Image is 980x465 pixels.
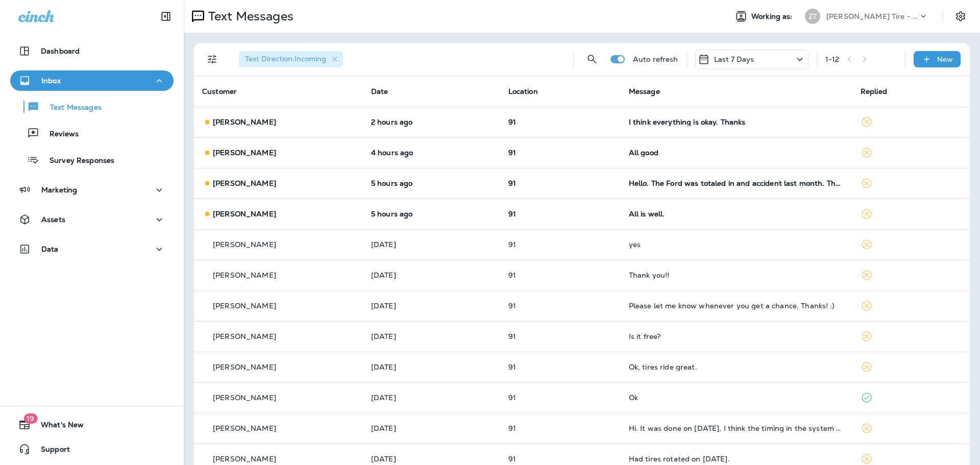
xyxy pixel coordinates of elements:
button: Settings [951,7,970,26]
button: Search Messages [582,49,602,69]
p: [PERSON_NAME] [213,455,276,463]
span: 91 [508,148,516,157]
p: Reviews [39,130,79,139]
p: [PERSON_NAME] [213,302,276,310]
span: 91 [508,209,516,218]
p: [PERSON_NAME] [213,210,276,218]
p: Oct 8, 2025 11:25 AM [371,332,492,340]
div: Ok [629,394,844,402]
p: Oct 14, 2025 11:22 AM [371,179,492,187]
span: Date [371,87,388,96]
span: 19 [23,413,37,424]
span: Customer [202,87,237,96]
button: Support [10,439,174,459]
p: Text Messages [204,9,293,24]
button: Reviews [10,123,174,144]
p: Oct 6, 2025 01:40 PM [371,394,492,402]
p: [PERSON_NAME] [213,332,276,340]
p: [PERSON_NAME] [213,118,276,126]
button: Dashboard [10,41,174,61]
p: [PERSON_NAME] [213,240,276,249]
p: Oct 14, 2025 11:35 AM [371,149,492,157]
div: Please let me know whenever you get a chance. Thanks! :) [629,302,844,310]
div: Hello. The Ford was totaled in and accident last month. Thanks! [629,179,844,187]
button: Assets [10,209,174,230]
div: Text Direction:Incoming [239,51,343,67]
span: 91 [508,362,516,372]
button: Text Messages [10,96,174,117]
span: 91 [508,271,516,280]
span: Message [629,87,660,96]
p: Oct 6, 2025 11:26 AM [371,424,492,432]
div: All good [629,149,844,157]
p: New [937,55,953,63]
p: Oct 14, 2025 11:19 AM [371,210,492,218]
div: yes [629,240,844,249]
p: Inbox [41,77,61,85]
div: Thank you!! [629,271,844,279]
button: Marketing [10,180,174,200]
div: Ok, tires ride great. [629,363,844,371]
p: Survey Responses [39,156,114,166]
p: Oct 14, 2025 01:30 PM [371,118,492,126]
p: Data [41,245,59,253]
p: Last 7 Days [714,55,754,63]
div: 1 - 12 [825,55,840,63]
button: Survey Responses [10,149,174,170]
p: Oct 7, 2025 11:29 AM [371,363,492,371]
div: Had tires rotated on September 2nd. [629,455,844,463]
div: Is it free? [629,332,844,340]
p: Auto refresh [633,55,678,63]
button: Filters [202,49,223,69]
p: [PERSON_NAME] Tire - [PERSON_NAME] [826,12,918,20]
button: Collapse Sidebar [152,6,180,27]
span: 91 [508,179,516,188]
span: 91 [508,117,516,127]
p: [PERSON_NAME] [213,149,276,157]
p: Assets [41,215,65,224]
span: Working as: [751,12,795,21]
button: Data [10,239,174,259]
button: 19What's New [10,414,174,435]
span: 91 [508,454,516,463]
p: Dashboard [41,47,80,55]
p: [PERSON_NAME] [213,363,276,371]
p: Oct 6, 2025 10:42 AM [371,455,492,463]
span: What's New [31,421,84,433]
p: Oct 10, 2025 10:05 AM [371,271,492,279]
div: I think everything is okay. Thanks [629,118,844,126]
span: 91 [508,240,516,249]
p: Text Messages [40,103,102,113]
span: Replied [861,87,887,96]
span: 91 [508,301,516,310]
span: Support [31,445,70,457]
p: [PERSON_NAME] [213,179,276,187]
p: [PERSON_NAME] [213,271,276,279]
span: Text Direction : Incoming [245,54,326,63]
span: Location [508,87,538,96]
div: All is well. [629,210,844,218]
p: [PERSON_NAME] [213,394,276,402]
p: Marketing [41,186,77,194]
p: Oct 11, 2025 08:01 PM [371,240,492,249]
div: Hi. It was done on August 29, I think the timing in the system might be off. [629,424,844,432]
div: ZT [805,9,820,24]
span: 91 [508,332,516,341]
button: Inbox [10,70,174,91]
span: 91 [508,424,516,433]
p: Oct 8, 2025 03:29 PM [371,302,492,310]
span: 91 [508,393,516,402]
p: [PERSON_NAME] [213,424,276,432]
